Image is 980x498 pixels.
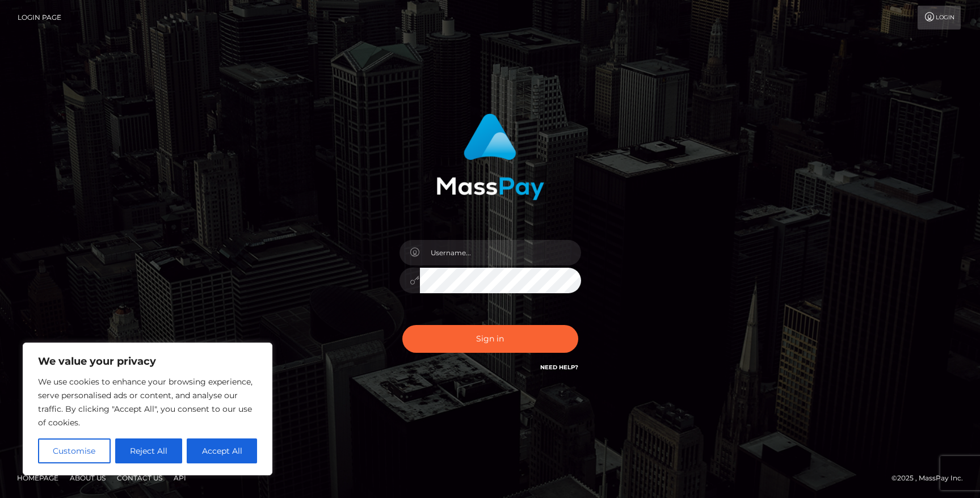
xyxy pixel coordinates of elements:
[38,354,257,368] p: We value your privacy
[187,438,257,463] button: Accept All
[65,469,110,487] a: About Us
[891,472,971,484] div: © 2025 , MassPay Inc.
[540,364,578,371] a: Need Help?
[402,325,578,353] button: Sign in
[38,438,111,463] button: Customise
[112,469,167,487] a: Contact Us
[18,6,61,29] a: Login Page
[436,113,544,200] img: MassPay Login
[420,240,581,265] input: Username...
[38,375,257,429] p: We use cookies to enhance your browsing experience, serve personalised ads or content, and analys...
[23,343,272,475] div: We value your privacy
[12,469,63,487] a: Homepage
[115,438,183,463] button: Reject All
[918,6,961,29] a: Login
[169,469,191,487] a: API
